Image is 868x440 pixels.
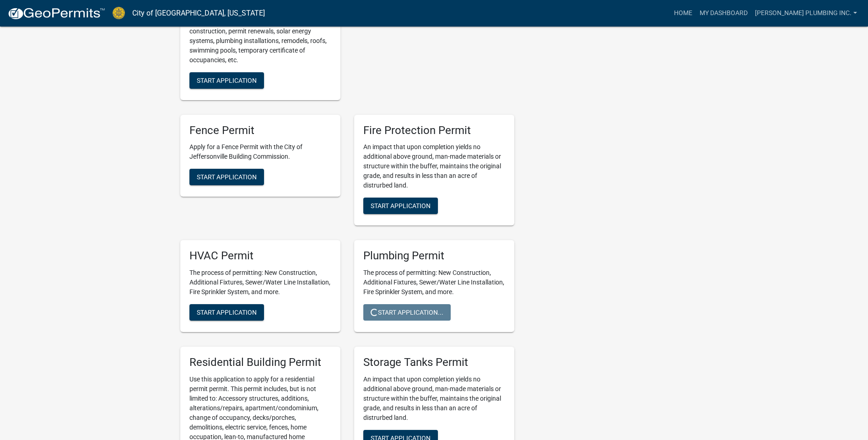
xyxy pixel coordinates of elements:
button: Start Application [189,72,264,89]
a: City of [GEOGRAPHIC_DATA], [US_STATE] [132,5,265,21]
a: [PERSON_NAME] Plumbing inc. [751,5,861,22]
h5: Storage Tanks Permit [363,356,505,369]
a: Home [670,5,696,22]
h5: Plumbing Permit [363,249,505,263]
span: Start Application [371,202,431,209]
span: Start Application [197,173,257,181]
h5: Residential Building Permit [189,356,331,369]
p: Apply for a Fence Permit with the City of Jeffersonville Building Commission. [189,142,331,161]
p: An impact that upon completion yields no additional above ground, man-made materials or structure... [363,375,505,423]
h5: Fence Permit [189,124,331,137]
button: Start Application [363,198,438,214]
span: Start Application [197,309,257,316]
button: Start Application [189,169,264,185]
p: An impact that upon completion yields no additional above ground, man-made materials or structure... [363,142,505,190]
span: Start Application... [371,309,443,316]
a: My Dashboard [696,5,751,22]
p: The process of permitting: New Construction, Additional Fixtures, Sewer/Water Line Installation, ... [363,268,505,297]
p: The process of permitting: New Construction, Additional Fixtures, Sewer/Water Line Installation, ... [189,268,331,297]
img: City of Jeffersonville, Indiana [113,7,125,19]
span: Start Application [197,76,257,84]
button: Start Application... [363,304,451,321]
button: Start Application [189,304,264,321]
h5: HVAC Permit [189,249,331,263]
h5: Fire Protection Permit [363,124,505,137]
